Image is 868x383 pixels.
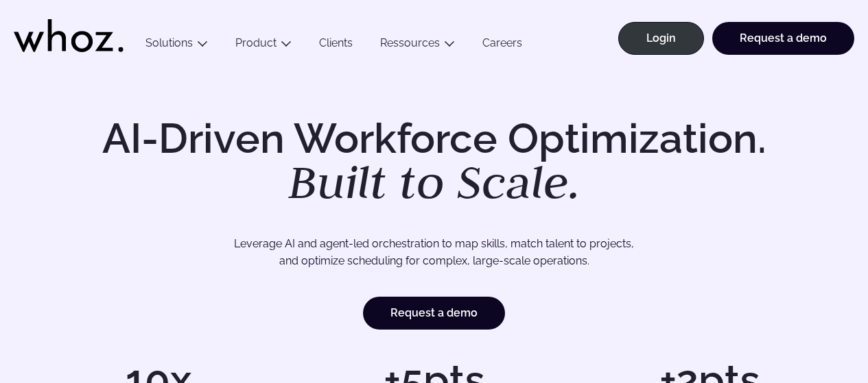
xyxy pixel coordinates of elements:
[132,36,222,55] button: Solutions
[68,235,800,270] p: Leverage AI and agent-led orchestration to map skills, match talent to projects, and optimize sch...
[235,36,277,49] a: Product
[363,297,505,330] a: Request a demo
[288,151,580,212] em: Built to Scale.
[469,36,536,55] a: Careers
[380,36,440,49] a: Ressources
[222,36,305,55] button: Product
[305,36,366,55] a: Clients
[366,36,469,55] button: Ressources
[777,293,849,364] iframe: Chatbot
[83,118,786,206] h1: AI-Driven Workforce Optimization.
[618,22,704,55] a: Login
[712,22,854,55] a: Request a demo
